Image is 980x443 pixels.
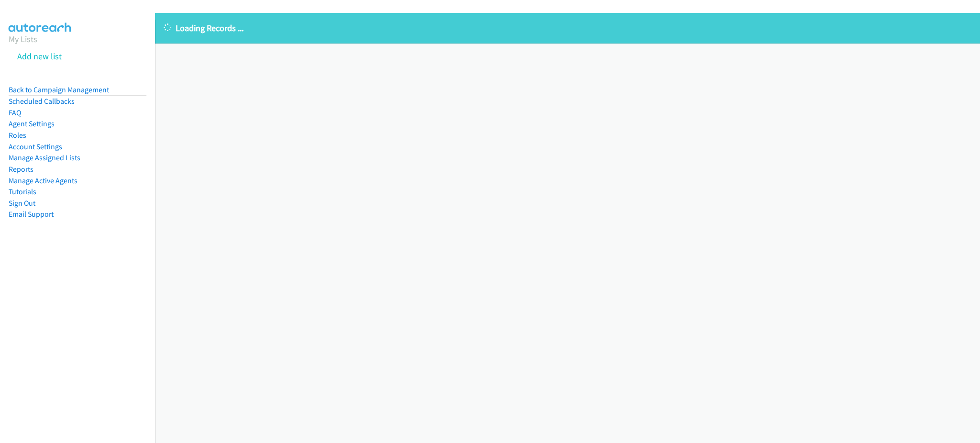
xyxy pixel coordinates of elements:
p: Loading Records ... [164,22,971,34]
a: Reports [9,165,33,174]
a: FAQ [9,108,21,117]
a: Back to Campaign Management [9,85,109,94]
a: Manage Active Agents [9,176,78,185]
a: Sign Out [9,199,35,208]
a: Agent Settings [9,119,55,128]
a: My Lists [9,33,37,44]
a: Account Settings [9,142,62,151]
a: Add new list [17,51,62,62]
a: Manage Assigned Lists [9,153,80,162]
a: Roles [9,131,26,140]
a: Email Support [9,210,54,219]
a: Scheduled Callbacks [9,97,75,106]
a: Tutorials [9,187,36,196]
